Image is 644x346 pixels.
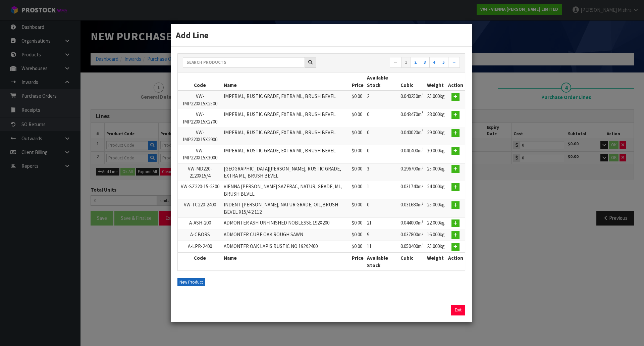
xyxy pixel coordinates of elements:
[422,93,424,97] sup: 3
[399,72,425,91] th: Cubic
[222,127,350,145] td: IMPERIAL, RUSTIC GRADE, EXTRA ML, BRUSH BEVEL
[399,91,425,109] td: 0.040250m
[350,229,365,241] td: $0.00
[422,129,424,133] sup: 3
[425,145,446,163] td: 30.000kg
[365,241,399,253] td: 11
[178,145,222,163] td: VW-IMP220X15X3000
[326,57,460,69] nav: Page navigation
[183,57,305,67] input: Search products
[401,57,411,68] a: 1
[425,91,446,109] td: 25.000kg
[350,253,365,270] th: Price
[178,127,222,145] td: VW-IMP220X15X2900
[439,57,448,68] a: 5
[425,217,446,229] td: 22.000kg
[425,72,446,91] th: Weight
[178,253,222,270] th: Code
[425,109,446,127] td: 28.000kg
[422,147,424,151] sup: 3
[399,181,425,199] td: 0.031740m
[178,109,222,127] td: VW-IMP220X15X2700
[350,199,365,217] td: $0.00
[425,241,446,253] td: 25.000kg
[446,72,465,91] th: Action
[399,163,425,181] td: 0.296700m
[365,253,399,270] th: Available Stock
[365,145,399,163] td: 0
[350,127,365,145] td: $0.00
[399,127,425,145] td: 0.040020m
[422,183,424,188] sup: 3
[422,110,424,115] sup: 3
[422,201,424,206] sup: 3
[422,243,424,247] sup: 3
[365,72,399,91] th: Available Stock
[178,229,222,241] td: A-CBORS
[178,72,222,91] th: Code
[411,57,420,68] a: 2
[222,91,350,109] td: IMPERIAL, RUSTIC GRADE, EXTRA ML, BRUSH BEVEL
[420,57,430,68] a: 3
[425,253,446,270] th: Weight
[178,91,222,109] td: VW-IMP220X15X2500
[425,127,446,145] td: 29.000kg
[178,163,222,181] td: VW-MD220-2120X15/4
[422,231,424,236] sup: 3
[365,91,399,109] td: 2
[350,109,365,127] td: $0.00
[350,72,365,91] th: Price
[365,163,399,181] td: 3
[365,199,399,217] td: 0
[350,163,365,181] td: $0.00
[425,181,446,199] td: 24.000kg
[429,57,439,68] a: 4
[422,219,424,224] sup: 3
[350,241,365,253] td: $0.00
[178,241,222,253] td: A-LPR-2400
[425,229,446,241] td: 16.000kg
[446,253,465,270] th: Action
[178,199,222,217] td: VW-TC220-2400
[425,163,446,181] td: 25.000kg
[399,217,425,229] td: 0.044000m
[222,145,350,163] td: IMPERIAL, RUSTIC GRADE, EXTRA ML, BRUSH BEVEL
[178,217,222,229] td: A-ASH-200
[399,199,425,217] td: 0.031680m
[399,241,425,253] td: 0.050400m
[365,229,399,241] td: 9
[177,278,205,286] button: New Product
[222,109,350,127] td: IMPERIAL, RUSTIC GRADE, EXTRA ML, BRUSH BEVEL
[222,181,350,199] td: VIENNA [PERSON_NAME] SAZERAC, NATUR, GRADE, ML, BRUSH BEVEL
[390,57,401,68] a: ←
[222,253,350,270] th: Name
[222,241,350,253] td: ADMONTER OAK LAPIS RUSTIC NO 192X2400
[222,199,350,217] td: INDENT [PERSON_NAME], NATUR GRADE, OIL,BRUSH BEVEL X15/4 2.112
[399,253,425,270] th: Cubic
[178,181,222,199] td: VW-SZ220-15-2300
[365,181,399,199] td: 1
[222,229,350,241] td: ADMONTER CUBE OAK ROUGH SAWN
[422,165,424,169] sup: 3
[365,109,399,127] td: 0
[350,91,365,109] td: $0.00
[451,305,465,315] a: Exit
[222,217,350,229] td: ADMONTER ASH UNFINISHED NOBLESSE 192X200
[365,127,399,145] td: 0
[448,57,460,68] a: →
[350,181,365,199] td: $0.00
[222,72,350,91] th: Name
[222,163,350,181] td: [GEOGRAPHIC_DATA][PERSON_NAME], RUSTIC GRADE, EXTRA ML, BRUSH BEVEL
[399,145,425,163] td: 0.041400m
[350,217,365,229] td: $0.00
[399,229,425,241] td: 0.037800m
[399,109,425,127] td: 0.043470m
[176,29,467,41] h3: Add Line
[425,199,446,217] td: 25.000kg
[365,217,399,229] td: 21
[350,145,365,163] td: $0.00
